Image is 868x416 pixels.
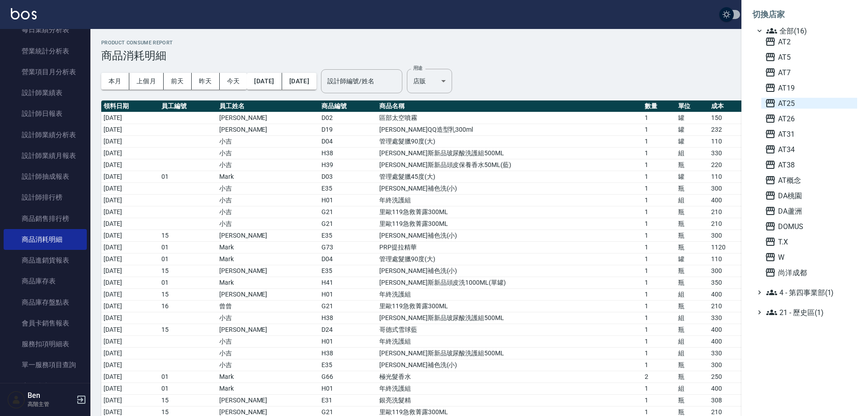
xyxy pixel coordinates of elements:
[765,144,854,155] span: AT34
[765,67,854,78] span: AT7
[766,287,854,298] span: 4 - 第四事業部(1)
[765,236,854,247] span: T.X
[752,4,857,25] li: 切換店家
[765,113,854,124] span: AT26
[765,82,854,93] span: AT19
[765,52,854,62] span: AT5
[765,252,854,263] span: W
[765,159,854,170] span: AT38
[766,25,854,36] span: 全部(16)
[766,307,854,318] span: 21 - 歷史區(1)
[765,190,854,201] span: DA桃園
[765,221,854,232] span: DOMUS
[765,267,854,278] span: 尚洋成都
[765,129,854,139] span: AT31
[765,98,854,109] span: AT25
[765,36,854,47] span: AT2
[765,206,854,216] span: DA蘆洲
[765,175,854,186] span: AT概念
